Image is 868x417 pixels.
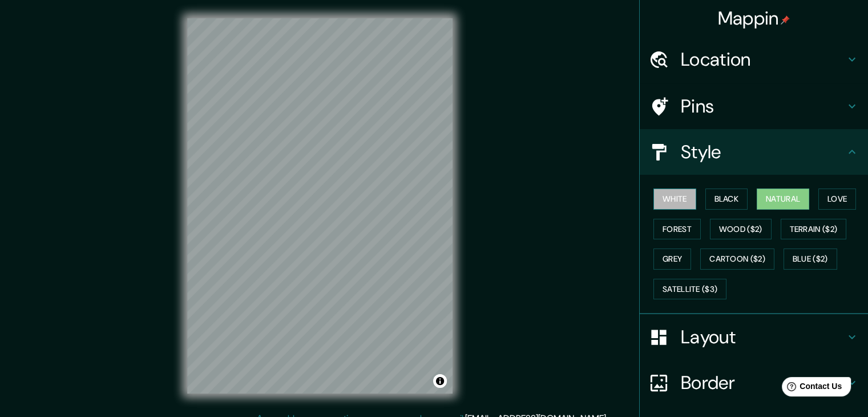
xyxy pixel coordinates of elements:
[640,129,868,175] div: Style
[653,279,726,300] button: Satellite ($3)
[640,37,868,82] div: Location
[681,326,845,348] h4: Layout
[757,189,809,210] button: Natural
[784,248,837,270] button: Blue ($2)
[705,189,748,210] button: Black
[718,7,790,30] h4: Mappin
[766,372,855,404] iframe: Help widget launcher
[781,15,790,25] img: pin-icon.png
[681,95,845,118] h4: Pins
[681,141,845,163] h4: Style
[781,219,847,240] button: Terrain ($2)
[433,374,447,388] button: Toggle attribution
[710,219,772,240] button: Wood ($2)
[818,189,856,210] button: Love
[653,189,696,210] button: White
[640,83,868,129] div: Pins
[640,314,868,360] div: Layout
[640,360,868,406] div: Border
[187,18,453,394] canvas: Map
[681,371,845,394] h4: Border
[653,248,691,270] button: Grey
[700,248,774,270] button: Cartoon ($2)
[653,219,701,240] button: Forest
[681,48,845,71] h4: Location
